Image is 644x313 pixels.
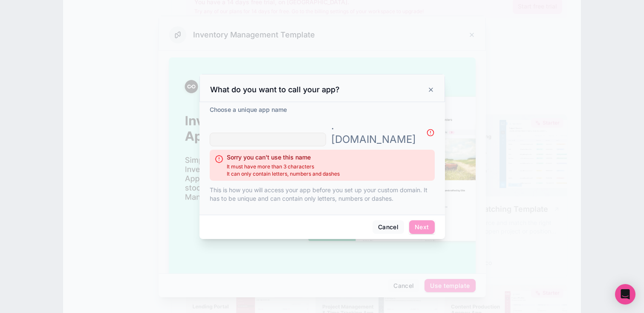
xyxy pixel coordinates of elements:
h2: Sorry you can't use this name [227,153,340,162]
button: Cancel [373,220,404,234]
p: . [DOMAIN_NAME] [331,119,416,146]
div: Open Intercom Messenger [615,284,635,304]
span: It must have more than 3 characters [227,163,340,170]
p: This is how you will access your app before you set up your custom domain. It has to be unique an... [210,186,435,203]
label: Choose a unique app name [210,105,287,114]
h3: What do you want to call your app? [210,85,340,95]
span: It can only contain letters, numbers and dashes [227,171,340,177]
